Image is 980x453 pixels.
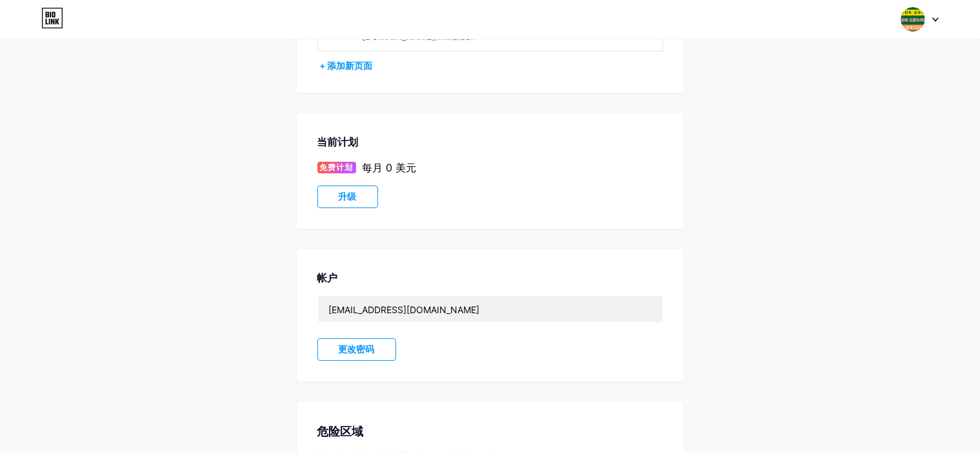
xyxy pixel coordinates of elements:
[339,191,357,202] font: 升级
[317,135,359,148] font: 当前计划
[363,161,417,174] font: 每月 0 美元
[317,186,378,208] button: 升级
[320,60,373,71] font: + 添加新页面
[901,7,925,32] img: 米卡拉·迪尼诺
[339,344,375,354] font: 更改密码
[317,338,396,361] button: 更改密码
[318,296,663,322] input: 电子邮件
[317,425,364,438] font: 危险区域
[320,162,354,172] font: 免费计划
[317,271,338,284] font: 帐户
